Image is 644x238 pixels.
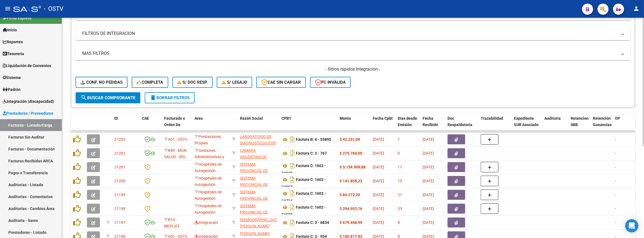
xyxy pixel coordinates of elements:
datatable-header-cell: Auditoria [542,112,568,137]
div: 30691822849 [240,175,277,187]
datatable-header-cell: OP [613,112,635,137]
strong: $ 84.272,20 [340,193,360,197]
datatable-header-cell: Expediente SUR Asociado [512,112,542,137]
strong: $ 42.251,00 [340,137,360,142]
mat-icon: menu [4,5,11,12]
span: Buscar Comprobante [81,95,135,100]
mat-panel-title: FILTROS DE INTEGRACION [82,30,617,37]
span: - [615,206,616,211]
span: Expediente SUR Asociado [514,116,539,127]
datatable-header-cell: Retencion IIBB [568,112,591,137]
span: Conf. no pedidas [81,80,123,85]
span: [DEMOGRAPHIC_DATA] [PERSON_NAME] [240,217,280,228]
span: 21203 [114,137,125,142]
span: S/ Doc Resp. [177,80,208,85]
button: FC Inválida [310,77,351,88]
datatable-header-cell: CPBT [279,112,337,137]
span: [DATE] [423,220,434,225]
span: 21197 [114,220,125,225]
div: 30691822849 [240,189,277,201]
i: Descargar documento [289,218,296,227]
span: Fecha Recibido [423,116,438,127]
i: Descargar documento [289,189,296,198]
span: Inicio [3,27,17,33]
span: [DATE] [423,137,434,142]
span: FC Inválida [315,80,346,85]
button: Borrar Filtros [145,92,195,103]
strong: $ 275.760,00 [340,151,362,155]
span: Area [195,116,203,121]
datatable-header-cell: Razón Social [238,112,279,137]
span: - [615,220,616,225]
h4: - filtros rápidos Integración - [76,66,630,72]
strong: Factura C: 1602 - 34933 [281,164,326,176]
strong: Factura B: 4 - 55895 [296,137,331,142]
div: 30716109972 [240,147,277,159]
span: [DATE] [373,193,384,197]
datatable-header-cell: ID [112,112,140,137]
strong: $ 679.448,99 [340,220,362,225]
span: Reportes [3,39,23,45]
span: 0 [398,151,400,155]
span: 15 [398,179,402,183]
strong: $ 294.952,76 [340,206,362,211]
span: CPBT [281,116,291,121]
i: Descargar documento [289,149,296,158]
span: Prestaciones Propias [195,134,221,145]
span: Retencion IIBB [571,116,589,127]
span: Hospitales de Autogestión [195,204,222,214]
span: [DATE] [423,206,434,211]
strong: Factura C: 3 - 6834 [296,221,329,225]
button: Completa [132,77,168,88]
span: SISTEMA PROVINCIAL DE SALUD [240,162,268,179]
button: S/ Doc Resp. [172,77,213,88]
span: Hospitales de Autogestión [195,162,222,173]
span: Retención Ganancias [593,116,612,127]
span: ID [114,116,118,121]
strong: $ 5.154.909,88 [340,165,366,169]
span: [DATE] [423,179,434,183]
span: SISTEMA PROVINCIAL DE SALUD [240,204,268,221]
span: Fecha Cpbt [373,116,393,121]
span: 8 [398,220,400,225]
span: 21 [398,193,402,197]
strong: $ 141.858,22 [340,179,362,183]
span: 21199 [114,193,125,197]
mat-icon: person [633,5,640,12]
i: Descargar documento [289,161,296,170]
span: Integración [195,220,218,225]
span: [DATE] [373,165,384,169]
span: Hospitales de Autogestión [195,176,222,187]
span: Facturado x Orden De [164,116,185,127]
span: [DATE] [373,151,384,155]
span: Sistema [3,75,21,81]
span: [PERSON_NAME] [240,231,270,236]
datatable-header-cell: Fecha Cpbt [371,112,395,137]
span: Días desde Emisión [398,116,417,127]
span: 21198 [114,206,125,211]
datatable-header-cell: Trazabilidad [479,112,512,137]
span: Liquidación de Convenios [3,63,51,69]
span: [DATE] [373,220,384,225]
span: Padrón [3,86,20,93]
span: LABORATORIO DE DIAGNOSTICOS POR IMAGENES FUNDUS S A [240,134,276,158]
datatable-header-cell: Area [192,112,230,137]
span: Hospitales de Autogestión [195,190,222,201]
span: [DATE] [423,165,434,169]
span: 21200 [114,179,125,183]
strong: Factura C: 1602 - 34588 [281,205,326,217]
span: K89 - MGN SALUD - (RG - A.A.) [164,148,187,165]
span: Auditoria [544,116,561,121]
datatable-header-cell: Retención Ganancias [591,112,613,137]
i: Descargar documento [289,175,296,184]
strong: Factura C: 1602 - 34857 [281,178,326,190]
strong: Factura C: 3 - 767 [296,151,327,156]
span: Doc Respaldatoria [448,116,472,127]
datatable-header-cell: Doc Respaldatoria [445,112,479,137]
span: 11 [398,165,402,169]
span: CAE [142,116,149,121]
button: Buscar Comprobante [76,92,140,103]
i: Descargar documento [289,203,296,212]
span: - [615,179,616,183]
span: - [615,137,616,142]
